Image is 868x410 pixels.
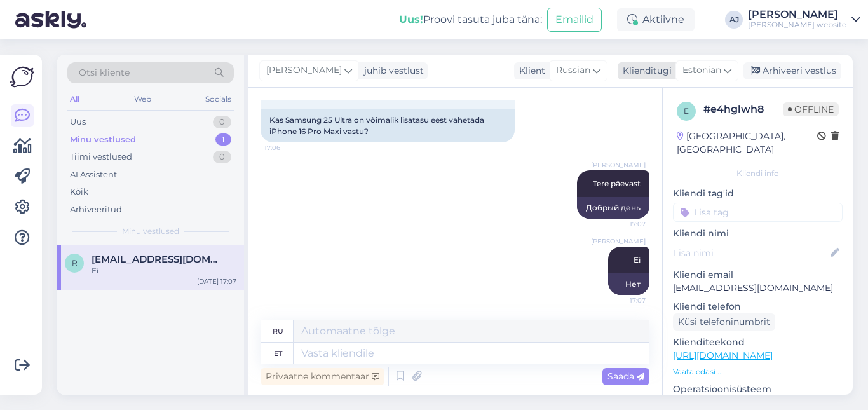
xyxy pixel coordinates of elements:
[70,151,132,163] div: Tiimi vestlused
[618,64,672,78] div: Klienditugi
[673,268,843,282] p: Kliendi email
[748,20,846,30] div: [PERSON_NAME] website
[79,66,130,79] span: Otsi kliente
[399,13,423,25] b: Uus!
[673,383,843,396] p: Operatsioonisüsteem
[743,62,841,79] div: Arhiveeri vestlus
[677,130,817,156] div: [GEOGRAPHIC_DATA], [GEOGRAPHIC_DATA]
[132,91,154,107] div: Web
[593,179,641,188] span: Tere päevast
[92,265,236,277] div: Ei
[70,116,86,128] div: Uus
[591,236,646,246] span: [PERSON_NAME]
[617,8,695,31] div: Aktiivne
[197,277,236,286] div: [DATE] 17:07
[547,8,602,32] button: Emailid
[783,102,839,116] span: Offline
[10,65,34,89] img: Askly Logo
[725,11,743,29] div: AJ
[591,160,646,170] span: [PERSON_NAME]
[514,64,545,78] div: Klient
[748,10,846,20] div: [PERSON_NAME]
[215,133,231,146] div: 1
[684,106,689,116] span: e
[72,258,78,268] span: r
[673,203,843,222] input: Lisa tag
[598,219,646,229] span: 17:07
[673,187,843,200] p: Kliendi tag'id
[266,64,342,78] span: [PERSON_NAME]
[264,143,312,153] span: 17:06
[67,91,82,107] div: All
[92,254,224,265] span: roland71@mail.ru
[70,203,122,216] div: Arhiveeritud
[70,133,136,146] div: Minu vestlused
[598,296,646,305] span: 17:07
[203,91,234,107] div: Socials
[556,64,590,78] span: Russian
[673,350,773,361] a: [URL][DOMAIN_NAME]
[261,368,384,385] div: Privaatne kommentaar
[634,255,641,264] span: Ei
[122,226,179,237] span: Minu vestlused
[399,12,542,27] div: Proovi tasuta juba täna:
[261,109,515,142] div: Kas Samsung 25 Ultra on võimalik lisatasu eest vahetada iPhone 16 Pro Maxi vastu?
[673,313,775,331] div: Küsi telefoninumbrit
[273,320,283,342] div: ru
[682,64,721,78] span: Estonian
[673,227,843,240] p: Kliendi nimi
[607,371,644,382] span: Saada
[748,10,860,30] a: [PERSON_NAME][PERSON_NAME] website
[703,102,783,117] div: # e4hglwh8
[577,197,649,219] div: Добрый день
[673,168,843,179] div: Kliendi info
[673,282,843,295] p: [EMAIL_ADDRESS][DOMAIN_NAME]
[274,343,282,364] div: et
[673,366,843,378] p: Vaata edasi ...
[674,246,828,260] input: Lisa nimi
[213,116,231,128] div: 0
[213,151,231,163] div: 0
[70,186,88,198] div: Kõik
[673,336,843,349] p: Klienditeekond
[673,300,843,313] p: Kliendi telefon
[70,168,117,181] div: AI Assistent
[608,273,649,295] div: Нет
[359,64,424,78] div: juhib vestlust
